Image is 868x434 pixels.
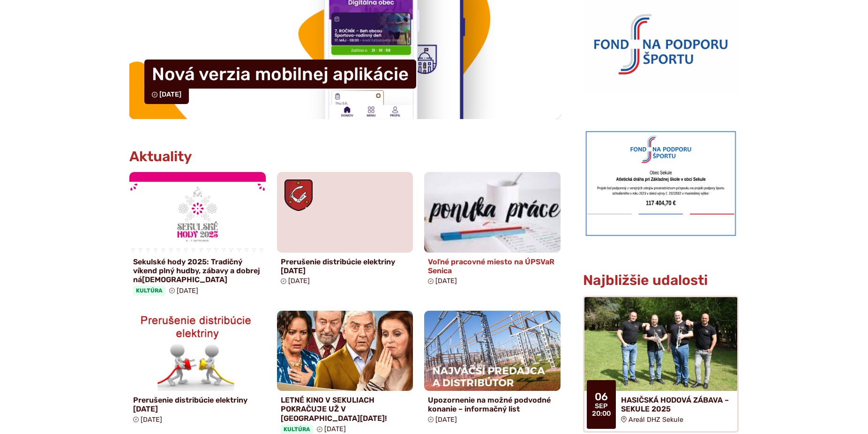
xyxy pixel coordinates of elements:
h4: LETNÉ KINO V SEKULIACH POKRAČUJE UŽ V [GEOGRAPHIC_DATA][DATE]! [281,396,410,423]
h3: Najbližšie udalosti [583,273,708,288]
h4: Voľné pracovné miesto na ÚPSVaR Senica [428,257,557,275]
span: [DATE] [177,287,198,295]
h4: Upozornenie na možné podvodné konanie – informačný list [428,396,557,413]
span: [DATE] [141,416,162,424]
a: Sekulské hody 2025: Tradičný víkend plný hudby, zábavy a dobrej ná[DEMOGRAPHIC_DATA] Kultúra [DATE] [129,172,266,299]
a: HASIČSKÁ HODOVÁ ZÁBAVA – SEKULE 2025 Areál DHZ Sekule 06 sep 20:00 [583,296,739,432]
h4: HASIČSKÁ HODOVÁ ZÁBAVA – SEKULE 2025 [621,396,730,413]
span: [DATE] [324,425,346,433]
span: [DATE] [288,277,310,285]
span: [DATE] [159,90,181,98]
span: [DATE] [435,277,457,285]
span: 20:00 [592,410,611,418]
a: Prerušenie distribúcie elektriny [DATE] [DATE] [277,172,413,289]
span: Areál DHZ Sekule [629,416,683,424]
h4: Prerušenie distribúcie elektriny [DATE] [281,257,410,275]
h4: Nová verzia mobilnej aplikácie [144,60,416,89]
h4: Prerušenie distribúcie elektriny [DATE] [133,396,262,413]
a: Voľné pracovné miesto na ÚPSVaR Senica [DATE] [424,172,561,289]
a: Prerušenie distribúcie elektriny [DATE] [DATE] [129,311,266,427]
h4: Sekulské hody 2025: Tradičný víkend plný hudby, zábavy a dobrej ná[DEMOGRAPHIC_DATA] [133,257,262,284]
span: 06 [592,391,611,403]
span: sep [592,403,611,410]
span: Kultúra [281,425,313,434]
a: Upozornenie na možné podvodné konanie – informačný list [DATE] [424,311,561,427]
span: [DATE] [435,416,457,424]
h3: Aktuality [129,149,192,165]
img: draha.png [583,128,739,238]
span: Kultúra [133,286,165,295]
